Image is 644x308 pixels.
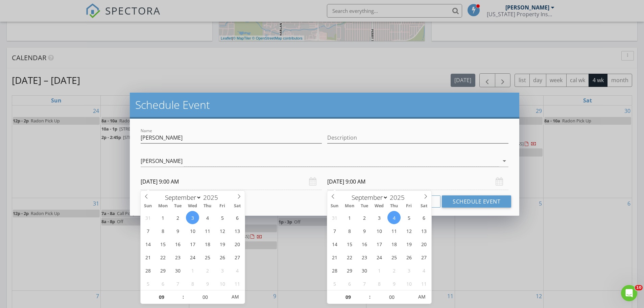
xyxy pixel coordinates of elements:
[343,237,356,251] span: September 15, 2025
[442,195,511,208] button: Schedule Event
[373,251,386,264] span: September 24, 2025
[231,224,244,237] span: September 13, 2025
[141,237,154,251] span: September 14, 2025
[373,211,386,224] span: September 3, 2025
[186,264,199,277] span: October 1, 2025
[412,290,431,304] span: Click to toggle
[328,251,341,264] span: September 21, 2025
[231,264,244,277] span: October 4, 2025
[358,251,371,264] span: September 23, 2025
[156,251,169,264] span: September 22, 2025
[141,158,183,164] div: [PERSON_NAME]
[388,193,410,202] input: Year
[215,204,230,208] span: Fri
[358,264,371,277] span: September 30, 2025
[343,277,356,290] span: October 6, 2025
[156,224,169,237] span: September 8, 2025
[201,224,214,237] span: September 11, 2025
[156,211,169,224] span: September 1, 2025
[328,211,341,224] span: August 31, 2025
[417,251,430,264] span: September 27, 2025
[402,211,415,224] span: September 5, 2025
[231,251,244,264] span: September 27, 2025
[387,251,401,264] span: September 25, 2025
[141,264,154,277] span: September 28, 2025
[417,224,430,237] span: September 13, 2025
[417,237,430,251] span: September 20, 2025
[201,211,214,224] span: September 4, 2025
[328,277,341,290] span: October 5, 2025
[170,204,185,208] span: Tue
[141,277,154,290] span: October 5, 2025
[216,264,229,277] span: October 3, 2025
[417,277,430,290] span: October 11, 2025
[201,277,214,290] span: October 9, 2025
[369,290,371,304] span: :
[358,224,371,237] span: September 9, 2025
[171,264,184,277] span: September 30, 2025
[216,237,229,251] span: September 19, 2025
[387,211,401,224] span: September 4, 2025
[156,204,170,208] span: Mon
[186,237,199,251] span: September 17, 2025
[417,211,430,224] span: September 6, 2025
[500,157,508,165] i: arrow_drop_down
[186,224,199,237] span: September 10, 2025
[216,251,229,264] span: September 26, 2025
[216,277,229,290] span: October 10, 2025
[216,224,229,237] span: September 12, 2025
[402,251,415,264] span: September 26, 2025
[357,204,372,208] span: Tue
[141,204,156,208] span: Sun
[328,224,341,237] span: September 7, 2025
[216,211,229,224] span: September 5, 2025
[373,277,386,290] span: October 8, 2025
[141,173,322,190] input: Select date
[200,204,215,208] span: Thu
[358,211,371,224] span: September 2, 2025
[156,277,169,290] span: October 6, 2025
[373,224,386,237] span: September 10, 2025
[141,224,154,237] span: September 7, 2025
[171,277,184,290] span: October 7, 2025
[201,237,214,251] span: September 18, 2025
[156,237,169,251] span: September 15, 2025
[135,98,514,112] h2: Schedule Event
[328,237,341,251] span: September 14, 2025
[343,251,356,264] span: September 22, 2025
[343,264,356,277] span: September 29, 2025
[171,237,184,251] span: September 16, 2025
[372,204,387,208] span: Wed
[186,211,199,224] span: September 3, 2025
[358,277,371,290] span: October 7, 2025
[358,237,371,251] span: September 16, 2025
[182,290,184,304] span: :
[387,224,401,237] span: September 11, 2025
[231,277,244,290] span: October 11, 2025
[201,193,224,202] input: Year
[373,237,386,251] span: September 17, 2025
[141,211,154,224] span: August 31, 2025
[387,277,401,290] span: October 9, 2025
[343,224,356,237] span: September 8, 2025
[141,251,154,264] span: September 21, 2025
[342,204,357,208] span: Mon
[171,211,184,224] span: September 2, 2025
[231,237,244,251] span: September 20, 2025
[635,285,643,290] span: 10
[402,264,415,277] span: October 3, 2025
[402,277,415,290] span: October 10, 2025
[387,237,401,251] span: September 18, 2025
[230,204,245,208] span: Sat
[373,264,386,277] span: October 1, 2025
[402,237,415,251] span: September 19, 2025
[327,173,508,190] input: Select date
[186,251,199,264] span: September 24, 2025
[327,204,342,208] span: Sun
[402,204,416,208] span: Fri
[387,204,402,208] span: Thu
[201,251,214,264] span: September 25, 2025
[402,224,415,237] span: September 12, 2025
[226,290,244,304] span: Click to toggle
[416,204,431,208] span: Sat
